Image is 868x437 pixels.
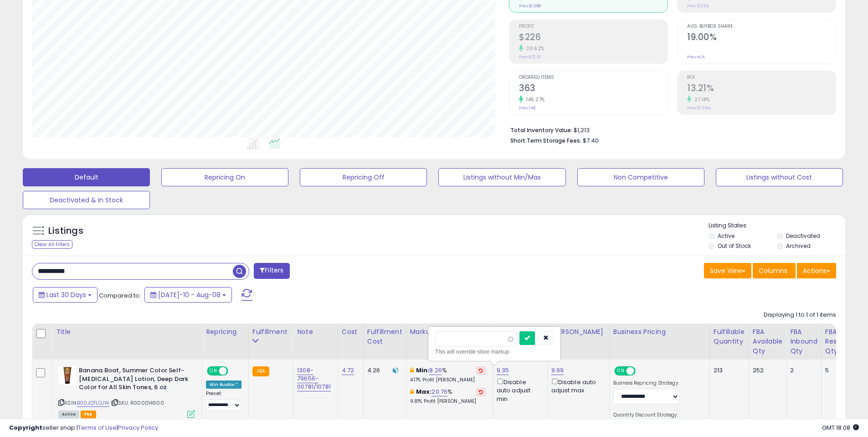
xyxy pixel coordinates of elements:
span: ON [615,367,627,375]
div: Disable auto adjust max [551,377,602,395]
small: 145.27% [523,96,545,103]
span: Columns [759,266,787,275]
div: Title [56,327,198,337]
div: FBA inbound Qty [790,327,817,356]
div: 5 [825,366,863,375]
label: Archived [786,242,811,250]
span: Compared to: [99,291,141,300]
a: 9.99 [551,366,564,375]
button: Repricing Off [300,168,427,186]
p: 9.81% Profit [PERSON_NAME] [410,398,486,405]
div: Fulfillment [252,327,289,337]
span: ROI [687,75,836,80]
li: $1,213 [510,124,829,135]
a: 20.76 [431,387,447,396]
small: Prev: $72.61 [519,54,541,60]
button: Filters [254,263,289,279]
div: 252 [753,366,779,375]
button: Listings without Min/Max [438,168,565,186]
h2: $226 [519,32,668,44]
a: 1308-79656-00781/10781 [297,366,331,391]
small: Prev: N/A [687,54,705,60]
span: | SKU: RG00014600 [111,399,164,406]
button: Actions [797,263,836,278]
button: Repricing On [161,168,288,186]
div: Repricing [206,327,245,337]
a: 4.72 [342,366,354,375]
div: [PERSON_NAME] [551,327,606,337]
h2: 19.00% [687,32,836,44]
small: 211.62% [523,45,544,52]
div: % [410,388,486,405]
b: Min: [416,366,430,375]
span: $7.40 [583,136,599,145]
a: Terms of Use [78,423,117,432]
span: FBA [81,411,96,418]
h2: 13.21% [687,83,836,95]
div: Fulfillment Cost [367,327,402,346]
div: Business Pricing [613,327,706,337]
label: Deactivated [786,232,820,240]
div: Win BuyBox * [206,380,241,389]
small: FBA [252,366,269,376]
span: [DATE]-10 - Aug-08 [158,290,221,299]
button: [DATE]-10 - Aug-08 [144,287,232,303]
button: Deactivated & In Stock [23,191,150,209]
div: 213 [714,366,742,375]
b: Max: [416,387,432,396]
span: Avg. Buybox Share [687,24,836,29]
small: Prev: 10.39% [687,105,711,111]
button: Default [23,168,150,186]
b: Banana Boat, Summer Color Self-[MEDICAL_DATA] Lotion, Deep Dark Color for All Skin Tones, 6 oz [79,366,190,394]
button: Non Competitive [577,168,704,186]
span: All listings currently available for purchase on Amazon [58,411,79,418]
div: This will override store markup [435,347,554,356]
span: Ordered Items [519,75,668,80]
h5: Listings [48,225,83,237]
button: Listings without Cost [716,168,843,186]
strong: Copyright [9,423,42,432]
div: % [410,366,486,383]
p: 4.17% Profit [PERSON_NAME] [410,377,486,383]
div: Disable auto adjust min [497,377,540,403]
span: OFF [634,367,648,375]
img: 41mFNJ62fpL._SL40_.jpg [58,366,77,385]
span: 2025-09-10 18:08 GMT [822,423,859,432]
div: FBA Researching Qty [825,327,866,356]
div: Markup on Cost [410,327,489,337]
small: Prev: 5.23% [687,3,709,9]
label: Out of Stock [718,242,751,250]
a: Privacy Policy [118,423,158,432]
b: Short Term Storage Fees: [510,137,581,144]
span: Profit [519,24,668,29]
div: FBA Available Qty [753,327,782,356]
span: OFF [227,367,241,375]
small: Prev: 148 [519,105,535,111]
button: Save View [704,263,751,278]
p: Listing States: [709,221,845,230]
div: 4.26 [367,366,399,375]
th: The percentage added to the cost of goods (COGS) that forms the calculator for Min & Max prices. [406,324,493,360]
div: Fulfillable Quantity [714,327,745,346]
div: Note [297,327,334,337]
span: ON [208,367,219,375]
div: Displaying 1 to 1 of 1 items [764,311,836,319]
b: Total Inventory Value: [510,126,572,134]
div: 2 [790,366,814,375]
div: ASIN: [58,366,195,417]
small: 27.14% [691,96,709,103]
a: B00JQTLOJW [77,399,109,407]
label: Active [718,232,734,240]
div: seller snap | | [9,424,158,432]
small: Prev: $1,388 [519,3,541,9]
button: Last 30 Days [33,287,98,303]
h2: 363 [519,83,668,95]
button: Columns [753,263,796,278]
div: Preset: [206,391,241,411]
div: Cost [342,327,360,337]
label: Business Repricing Strategy: [613,380,679,386]
label: Quantity Discount Strategy: [613,412,679,418]
span: Last 30 Days [46,290,86,299]
div: Clear All Filters [32,240,72,249]
a: 8.26 [429,366,442,375]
